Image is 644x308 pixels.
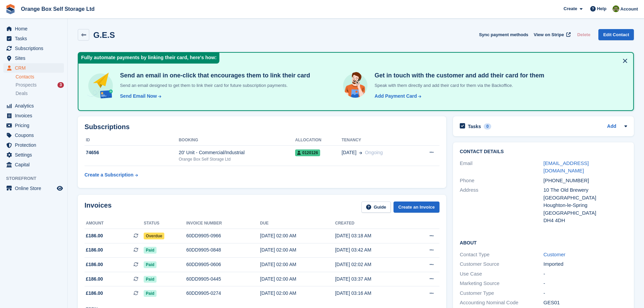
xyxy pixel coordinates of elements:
div: 60DD9905-0606 [186,261,260,268]
a: View on Stripe [531,29,572,40]
div: 60DD9905-0274 [186,290,260,297]
div: [GEOGRAPHIC_DATA] [544,209,627,217]
div: 74656 [85,149,179,156]
span: Paid [144,290,156,297]
img: stora-icon-8386f47178a22dfd0bd8f6a31ec36ba5ce8667c1dd55bd0f319d3a0aa187defe.svg [5,4,16,14]
div: [PHONE_NUMBER] [544,177,627,185]
div: 0 [484,123,492,129]
span: Online Store [15,184,55,193]
p: Speak with them directly and add their card for them via the Backoffice. [372,82,544,89]
span: Paid [144,261,156,268]
a: Contacts [16,74,64,80]
div: [DATE] 02:00 AM [260,246,335,254]
img: Pippa White [613,5,619,12]
span: Coupons [15,131,55,140]
div: 20' Unit - Commercial/Industrial [179,149,295,156]
div: [DATE] 02:00 AM [260,276,335,283]
a: menu [3,34,64,43]
div: [DATE] 03:18 AM [335,232,410,239]
div: Marketing Source [460,280,543,287]
a: menu [3,121,64,130]
a: Deals [16,90,64,97]
div: [DATE] 03:42 AM [335,246,410,254]
a: Customer [544,252,566,257]
img: send-email-b5881ef4c8f827a638e46e229e590028c7e36e3a6c99d2365469aff88783de13.svg [87,72,115,100]
a: Create an Invoice [393,202,439,213]
span: Analytics [15,101,55,111]
a: Create a Subscription [85,169,138,181]
a: menu [3,150,64,160]
span: Capital [15,160,55,169]
a: Orange Box Self Storage Ltd [18,3,97,15]
span: 0120126 [295,149,320,156]
a: menu [3,160,64,169]
span: Paid [144,276,156,283]
span: £186.00 [86,276,103,283]
button: Delete [574,29,593,40]
span: CRM [15,63,55,73]
div: Imported [544,260,627,268]
div: [DATE] 02:02 AM [335,261,410,268]
span: Pricing [15,121,55,130]
span: Invoices [15,111,55,120]
div: Use Case [460,270,543,278]
span: £186.00 [86,261,103,268]
div: [DATE] 03:37 AM [335,276,410,283]
span: Storefront [6,175,67,182]
h4: Get in touch with the customer and add their card for them [372,72,544,79]
h2: Tasks [468,123,481,129]
a: Guide [361,202,391,213]
button: Sync payment methods [479,29,528,40]
div: Email [460,160,543,175]
th: Amount [85,218,144,229]
div: - [544,289,627,297]
span: Prospects [16,82,37,88]
div: 60DD9905-0848 [186,246,260,254]
a: Preview store [56,184,64,192]
th: Created [335,218,410,229]
a: Add Payment Card [372,93,422,100]
th: Invoice number [186,218,260,229]
div: [DATE] 02:00 AM [260,290,335,297]
div: Orange Box Self Storage Ltd [179,156,295,162]
span: Overdue [144,233,164,239]
span: £186.00 [86,290,103,297]
div: Houghton-le-Spring [544,202,627,209]
div: 60DD9905-0966 [186,232,260,239]
div: 10 The Old Brewery [544,186,627,194]
div: Phone [460,177,543,185]
span: Create [564,5,577,12]
a: menu [3,101,64,111]
span: Account [620,6,638,13]
h2: About [460,239,627,246]
div: Fully automate payments by linking their card, here's how: [78,53,219,64]
a: menu [3,184,64,193]
span: Home [15,24,55,33]
a: menu [3,111,64,120]
th: Due [260,218,335,229]
h2: Subscriptions [85,123,439,131]
div: 60DD9905-0445 [186,276,260,283]
th: Status [144,218,186,229]
div: Create a Subscription [85,171,134,179]
span: Deals [16,90,28,97]
div: Send Email Now [120,93,157,100]
h4: Send an email in one-click that encourages them to link their card [117,72,310,79]
a: Edit Contact [598,29,634,40]
span: Tasks [15,34,55,43]
p: Send an email designed to get them to link their card for future subscription payments. [117,82,310,89]
a: [EMAIL_ADDRESS][DOMAIN_NAME] [544,160,589,174]
div: [DATE] 03:16 AM [335,290,410,297]
span: Settings [15,150,55,160]
span: Paid [144,247,156,254]
a: Prospects 3 [16,81,64,89]
th: Booking [179,135,295,146]
div: 3 [57,82,64,88]
div: Customer Source [460,260,543,268]
h2: Contact Details [460,149,627,155]
div: [DATE] 02:00 AM [260,261,335,268]
a: menu [3,140,64,150]
a: Add [607,123,616,131]
span: View on Stripe [534,31,564,38]
span: [DATE] [341,149,356,156]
